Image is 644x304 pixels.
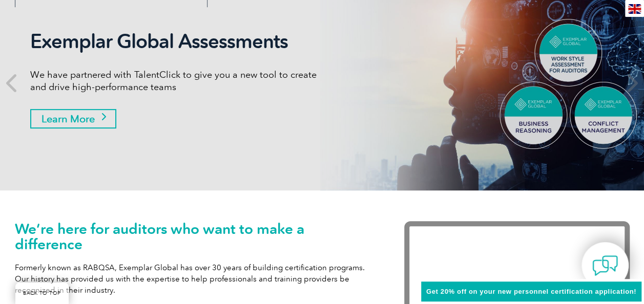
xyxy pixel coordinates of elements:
[30,109,116,128] a: Learn More
[628,4,641,14] img: en
[426,288,636,295] span: Get 20% off on your new personnel certification application!
[15,221,373,252] h1: We’re here for auditors who want to make a difference
[592,253,618,278] img: contact-chat.png
[15,283,69,304] a: BACK TO TOP
[30,30,322,53] h2: Exemplar Global Assessments
[15,262,373,296] p: Formerly known as RABQSA, Exemplar Global has over 30 years of building certification programs. O...
[30,69,322,93] p: We have partnered with TalentClick to give you a new tool to create and drive high-performance teams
